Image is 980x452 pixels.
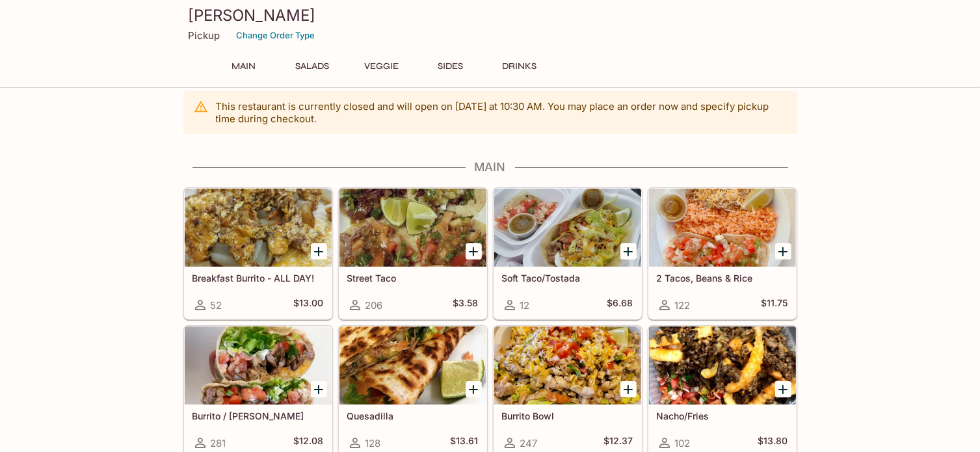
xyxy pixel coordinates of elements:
[192,273,324,284] h5: Breakfast Burrito - ALL DAY!
[284,57,342,75] button: Salads
[339,326,486,405] div: Quesadilla
[184,188,332,319] a: Breakfast Burrito - ALL DAY!52$13.00
[775,243,791,259] button: Add 2 Tacos, Beans & Rice
[311,243,327,259] button: Add Breakfast Burrito - ALL DAY!
[758,435,788,451] h5: $13.80
[451,435,479,451] h5: $13.61
[311,381,327,397] button: Add Burrito / Cali Burrito
[189,29,220,42] p: Pickup
[649,189,796,267] div: 2 Tacos, Beans & Rice
[675,437,691,449] span: 102
[649,326,796,405] div: Nacho/Fries
[192,410,324,421] h5: Burrito / [PERSON_NAME]
[494,189,641,267] div: Soft Taco/Tostada
[294,435,324,451] h5: $12.08
[215,57,273,75] button: Main
[352,57,411,75] button: Veggie
[494,188,642,319] a: Soft Taco/Tostada12$6.68
[185,326,332,405] div: Burrito / Cali Burrito
[620,243,637,259] button: Add Soft Taco/Tostada
[502,410,633,421] h5: Burrito Bowl
[183,160,797,174] h4: Main
[365,299,383,312] span: 206
[216,100,787,125] p: This restaurant is currently closed and will open on [DATE] at 10:30 AM . You may place an order ...
[347,273,479,284] h5: Street Taco
[775,381,791,397] button: Add Nacho/Fries
[520,299,530,312] span: 12
[453,297,479,313] h5: $3.58
[421,57,480,75] button: Sides
[189,5,792,25] h3: [PERSON_NAME]
[466,243,482,259] button: Add Street Taco
[231,25,321,46] button: Change Order Type
[494,326,641,405] div: Burrito Bowl
[211,299,222,312] span: 52
[466,381,482,397] button: Add Quesadilla
[490,57,549,75] button: Drinks
[339,188,487,319] a: Street Taco206$3.58
[648,188,797,319] a: 2 Tacos, Beans & Rice122$11.75
[365,437,381,449] span: 128
[502,273,633,284] h5: Soft Taco/Tostada
[607,297,633,313] h5: $6.68
[761,297,788,313] h5: $11.75
[339,189,486,267] div: Street Taco
[520,437,538,449] span: 247
[294,297,324,313] h5: $13.00
[620,381,637,397] button: Add Burrito Bowl
[211,437,226,449] span: 281
[347,410,479,421] h5: Quesadilla
[657,410,788,421] h5: Nacho/Fries
[657,273,788,284] h5: 2 Tacos, Beans & Rice
[675,299,691,312] span: 122
[604,435,633,451] h5: $12.37
[185,189,332,267] div: Breakfast Burrito - ALL DAY!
